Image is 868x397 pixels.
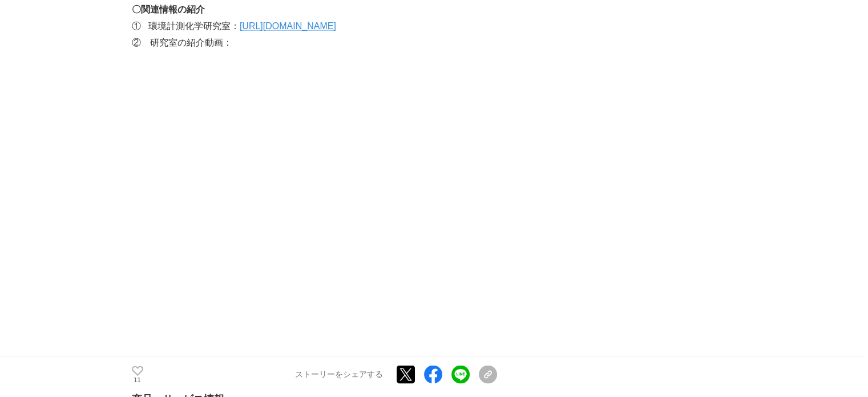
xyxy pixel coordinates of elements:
p: 11 [132,377,143,383]
p: ① 環境計測化学研究室： [132,18,497,35]
strong: 〇関連情報の紹介 [132,5,205,14]
a: [URL][DOMAIN_NAME] [240,21,336,31]
p: ② 研究室の紹介動画： [132,35,497,51]
p: ストーリーをシェアする [295,369,383,379]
